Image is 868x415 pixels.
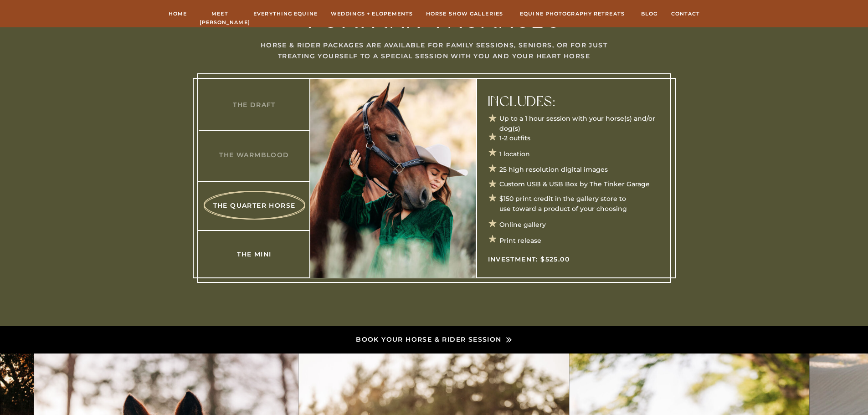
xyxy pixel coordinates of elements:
a: Weddings + Elopements [331,10,413,18]
p: Print release [499,236,615,245]
a: Home [168,10,188,18]
p: 1 location [499,149,615,159]
a: Meet [PERSON_NAME] [200,10,241,18]
a: Everything Equine [252,10,319,18]
p: Investment: $525.00 [488,254,598,264]
a: Equine Photography Retreats [517,10,628,18]
p: Up to a 1 hour session with your horse(s) and/or dog(s) [499,113,661,123]
p: Online gallery [499,220,615,229]
a: Contact [671,10,701,18]
a: The Warmblood [211,150,298,159]
a: The Mini [211,249,298,259]
p: 1-2 outfits [499,133,615,143]
p: $150 print credit in the gallery store to use toward a product of your choosing [499,194,633,202]
p: Custom USB & USB Box by The Tinker Garage [499,180,661,196]
h1: Portrait Packages [298,8,570,28]
a: hORSE sHOW gALLERIES [425,10,505,18]
a: Book your horse & rider session [355,334,503,346]
a: Blog [640,10,659,18]
h3: Horse & Rider Packages are available for Family Sessions, Seniors, or for just treating yourself ... [252,40,617,61]
p: Includes: [488,95,614,106]
p: 25 high resolution digital images [499,164,615,174]
a: The Draft [211,100,298,109]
